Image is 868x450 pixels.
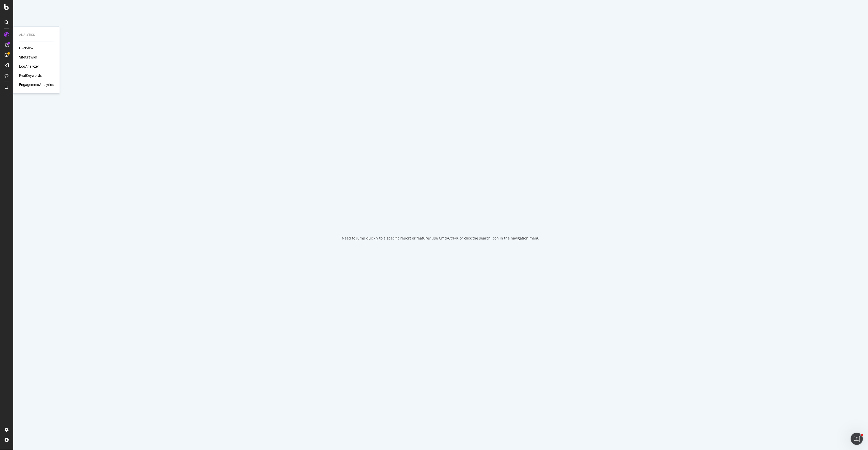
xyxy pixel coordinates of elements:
[342,236,539,241] div: Need to jump quickly to a specific report or feature? Use Cmd/Ctrl+K or click the search icon in ...
[19,82,54,87] a: EngagementAnalytics
[19,55,37,60] a: SiteCrawler
[422,209,459,228] div: animation
[851,433,863,445] iframe: Intercom live chat
[19,46,34,51] a: Overview
[19,64,39,69] a: LogAnalyzer
[19,33,54,37] div: Analytics
[19,73,42,78] a: RealKeywords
